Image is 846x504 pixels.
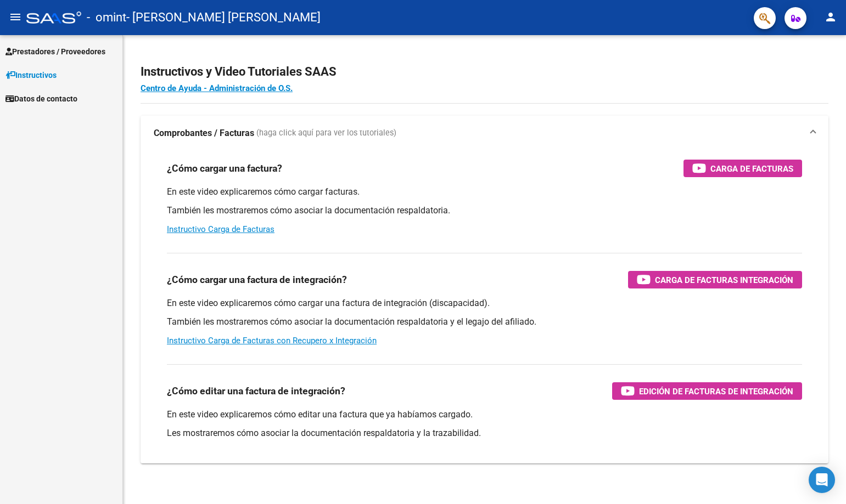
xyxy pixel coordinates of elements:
button: Carga de Facturas [683,160,802,177]
a: Instructivo Carga de Facturas [167,224,274,234]
span: (haga click aquí para ver los tutoriales) [256,127,396,139]
a: Centro de Ayuda - Administración de O.S. [141,83,293,93]
p: También les mostraremos cómo asociar la documentación respaldatoria. [167,205,802,217]
a: Instructivo Carga de Facturas con Recupero x Integración [167,336,377,346]
mat-icon: person [824,10,837,24]
h3: ¿Cómo cargar una factura de integración? [167,272,347,287]
p: En este video explicaremos cómo editar una factura que ya habíamos cargado. [167,409,802,421]
button: Edición de Facturas de integración [612,382,802,400]
p: En este video explicaremos cómo cargar una factura de integración (discapacidad). [167,297,802,309]
button: Carga de Facturas Integración [628,271,802,288]
h3: ¿Cómo cargar una factura? [167,161,282,176]
span: Carga de Facturas Integración [655,273,793,287]
h3: ¿Cómo editar una factura de integración? [167,383,345,399]
div: Comprobantes / Facturas (haga click aquí para ver los tutoriales) [141,151,828,463]
span: Edición de Facturas de integración [639,384,793,398]
span: - [PERSON_NAME] [PERSON_NAME] [126,5,321,30]
div: Open Intercom Messenger [809,467,835,493]
strong: Comprobantes / Facturas [154,127,254,139]
mat-expansion-panel-header: Comprobantes / Facturas (haga click aquí para ver los tutoriales) [141,116,828,151]
p: En este video explicaremos cómo cargar facturas. [167,186,802,198]
mat-icon: menu [9,10,22,24]
span: Prestadores / Proveedores [5,46,105,58]
h2: Instructivos y Video Tutoriales SAAS [141,61,828,82]
span: Datos de contacto [5,93,77,105]
span: Instructivos [5,69,57,81]
p: Les mostraremos cómo asociar la documentación respaldatoria y la trazabilidad. [167,427,802,439]
span: Carga de Facturas [710,162,793,175]
p: También les mostraremos cómo asociar la documentación respaldatoria y el legajo del afiliado. [167,316,802,328]
span: - omint [87,5,126,30]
